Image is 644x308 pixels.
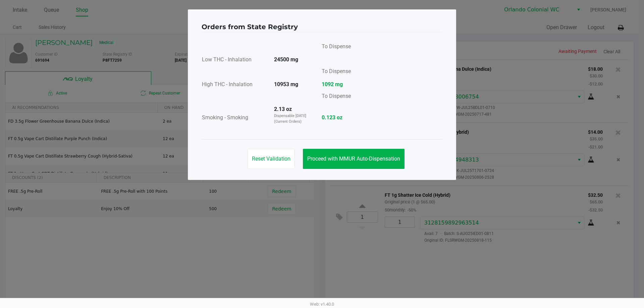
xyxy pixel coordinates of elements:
[322,114,351,122] strong: 0.123 oz
[322,80,351,88] strong: 1092 mg
[274,106,292,112] strong: 2.13 oz
[202,80,269,90] td: High THC - Inhalation
[310,302,334,307] span: Web: v1.40.0
[202,22,298,32] h4: Orders from State Registry
[303,149,405,169] button: Proceed with MMUR Auto-Dispensation
[307,156,400,162] span: Proceed with MMUR Auto-Dispensation
[248,149,295,169] button: Reset Validation
[316,65,351,80] td: To Dispense
[274,113,310,124] p: Dispensable [DATE] (Current Orders)
[274,81,298,87] strong: 10953 mg
[316,40,351,55] td: To Dispense
[252,156,290,162] span: Reset Validation
[202,55,269,65] td: Low THC - Inhalation
[274,56,298,63] strong: 24500 mg
[316,90,351,105] td: To Dispense
[202,105,269,131] td: Smoking - Smoking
